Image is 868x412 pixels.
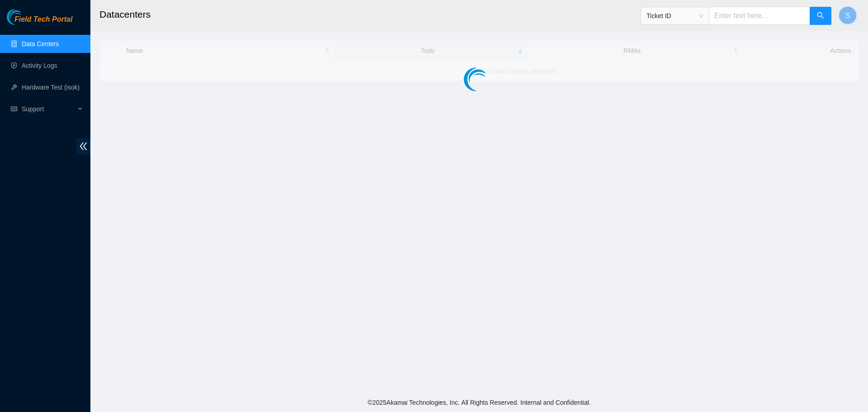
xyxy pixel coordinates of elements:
a: Akamai TechnologiesField Tech Portal [7,16,72,28]
span: read [11,106,17,112]
footer: © 2025 Akamai Technologies, Inc. All Rights Reserved. Internal and Confidential. [90,393,868,412]
img: Akamai Technologies [7,9,46,25]
a: Data Centers [22,40,59,47]
span: S [845,10,850,21]
a: Hardware Test (isok) [22,84,80,91]
span: double-left [76,138,90,155]
button: S [839,6,857,24]
span: search [817,12,824,20]
a: Activity Logs [22,62,57,69]
button: search [810,7,831,25]
input: Enter text here... [709,7,810,25]
span: Ticket ID [646,9,703,23]
span: Field Tech Portal [14,15,72,24]
span: Support [22,100,75,118]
